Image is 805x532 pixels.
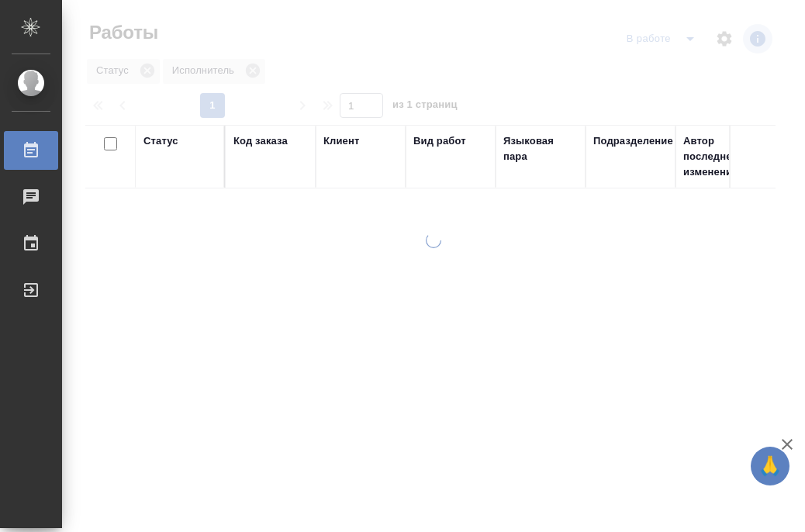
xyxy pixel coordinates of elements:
[503,133,578,164] div: Языковая пара
[593,133,673,149] div: Подразделение
[413,133,466,149] div: Вид работ
[757,450,783,482] span: 🙏
[143,133,178,149] div: Статус
[751,447,789,485] button: 🙏
[233,133,288,149] div: Код заказа
[683,133,758,180] div: Автор последнего изменения
[323,133,359,149] div: Клиент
